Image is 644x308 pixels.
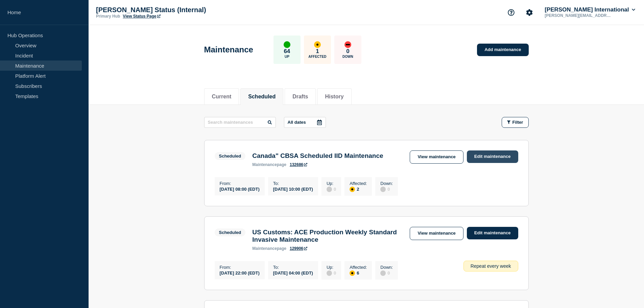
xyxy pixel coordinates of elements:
[380,186,393,192] div: 0
[327,270,332,276] div: disabled
[273,186,313,192] div: [DATE] 10:00 (EDT)
[327,186,336,192] div: 0
[380,181,393,186] p: Down :
[204,117,276,128] input: Search maintenances
[380,187,386,192] div: disabled
[350,265,367,270] p: Affected :
[314,41,321,48] div: affected
[220,181,260,186] p: From :
[290,246,307,251] a: 129906
[327,265,336,270] p: Up :
[350,186,367,192] div: 2
[252,246,277,251] span: maintenance
[220,186,260,192] div: [DATE] 08:00 (EDT)
[502,117,529,128] button: Filter
[477,44,528,56] a: Add maintenance
[252,162,277,167] span: maintenance
[220,265,260,270] p: From :
[288,120,306,125] p: All dates
[543,6,637,13] button: [PERSON_NAME] International
[273,181,313,186] p: To :
[350,187,355,192] div: affected
[252,152,383,160] h3: Canada" CBSA Scheduled IID Maintenance
[327,187,332,192] div: disabled
[252,246,286,251] p: page
[273,265,313,270] p: To :
[96,6,231,14] p: [PERSON_NAME] Status (Internal)
[467,150,518,163] a: Edit maintenance
[325,94,343,100] button: History
[219,153,241,159] div: Scheduled
[252,162,286,167] p: page
[463,261,518,271] div: Repeat every week
[123,14,160,19] a: View Status Page
[220,270,260,276] div: [DATE] 22:00 (EDT)
[284,41,290,48] div: up
[252,229,403,243] h3: US Customs: ACE Production Weekly Standard Invasive Maintenance
[346,48,349,55] p: 0
[410,227,463,240] a: View maintenance
[467,227,518,239] a: Edit maintenance
[380,270,393,276] div: 0
[96,14,120,19] p: Primary Hub
[350,270,367,276] div: 6
[342,55,353,58] p: Down
[327,270,336,276] div: 0
[316,48,319,55] p: 1
[290,162,307,167] a: 132686
[204,45,253,54] h1: Maintenance
[410,150,463,164] a: View maintenance
[380,270,386,276] div: disabled
[212,94,232,100] button: Current
[284,117,326,128] button: All dates
[543,13,614,18] p: [PERSON_NAME][EMAIL_ADDRESS][PERSON_NAME][DOMAIN_NAME]
[219,230,241,235] div: Scheduled
[512,120,523,125] span: Filter
[327,181,336,186] p: Up :
[308,55,326,58] p: Affected
[350,270,355,276] div: affected
[380,265,393,270] p: Down :
[344,41,351,48] div: down
[273,270,313,276] div: [DATE] 04:00 (EDT)
[522,5,536,20] button: Account settings
[504,5,518,20] button: Support
[248,94,276,100] button: Scheduled
[350,181,367,186] p: Affected :
[285,55,289,58] p: Up
[284,48,290,55] p: 64
[292,94,308,100] button: Drafts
